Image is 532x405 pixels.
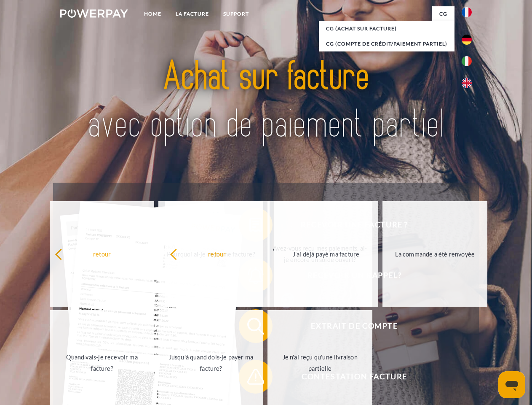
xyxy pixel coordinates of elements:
[216,6,256,22] a: Support
[432,6,454,22] a: CG
[168,6,216,22] a: LA FACTURE
[170,248,265,259] div: retour
[55,351,150,374] div: Quand vais-je recevoir ma facture?
[163,351,258,374] div: Jusqu'à quand dois-je payer ma facture?
[462,78,472,88] img: en
[388,248,482,259] div: La commande a été renvoyée
[273,351,367,374] div: Je n'ai reçu qu'une livraison partielle
[279,248,374,259] div: J'ai déjà payé ma facture
[462,56,472,66] img: it
[137,6,168,22] a: Home
[319,21,454,36] a: CG (achat sur facture)
[55,248,150,259] div: retour
[462,7,472,17] img: fr
[319,36,454,51] a: CG (Compte de crédit/paiement partiel)
[60,9,128,18] img: logo-powerpay-white.svg
[80,40,452,162] img: title-powerpay_fr.svg
[498,371,525,398] iframe: Bouton de lancement de la fenêtre de messagerie
[462,35,472,45] img: de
